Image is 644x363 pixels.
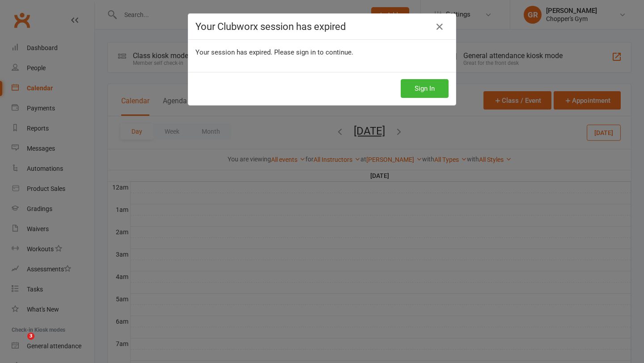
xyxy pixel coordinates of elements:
a: Close [432,20,447,34]
iframe: Intercom live chat [9,333,30,354]
button: Sign In [401,79,449,98]
h4: Your Clubworx session has expired [195,21,449,32]
span: Your session has expired. Please sign in to continue. [195,48,353,56]
span: 3 [27,333,34,340]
